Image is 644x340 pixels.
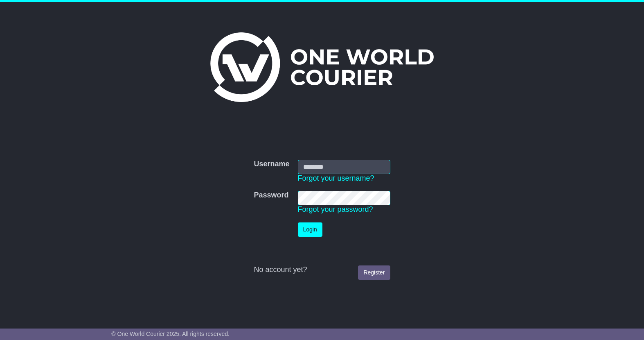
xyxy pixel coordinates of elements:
[298,174,374,182] a: Forgot your username?
[254,191,288,200] label: Password
[111,331,230,337] span: © One World Courier 2025. All rights reserved.
[298,222,322,237] button: Login
[254,160,289,169] label: Username
[358,265,390,280] a: Register
[254,265,390,274] div: No account yet?
[298,205,373,213] a: Forgot your password?
[210,32,434,102] img: One World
